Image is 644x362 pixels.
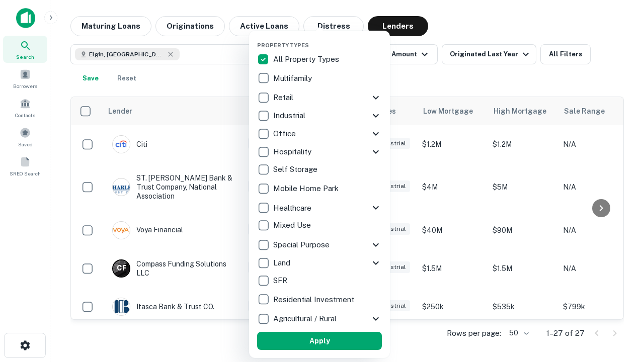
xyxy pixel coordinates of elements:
[273,128,298,140] p: Office
[273,294,356,306] p: Residential Investment
[273,239,332,251] p: Special Purpose
[273,53,341,65] p: All Property Types
[273,163,319,175] p: Self Storage
[257,88,382,107] div: Retail
[257,199,382,217] div: Healthcare
[273,257,292,269] p: Land
[257,42,309,48] span: Property Types
[273,313,339,325] p: Agricultural / Rural
[257,310,382,328] div: Agricultural / Rural
[257,107,382,125] div: Industrial
[257,254,382,272] div: Land
[273,146,313,158] p: Hospitality
[257,236,382,254] div: Special Purpose
[273,219,313,231] p: Mixed Use
[273,202,313,214] p: Healthcare
[273,183,341,195] p: Mobile Home Park
[273,275,289,287] p: SFR
[273,110,307,122] p: Industrial
[273,92,295,104] p: Retail
[594,282,644,330] iframe: Chat Widget
[257,332,382,350] button: Apply
[273,72,314,84] p: Multifamily
[257,143,382,161] div: Hospitality
[257,125,382,143] div: Office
